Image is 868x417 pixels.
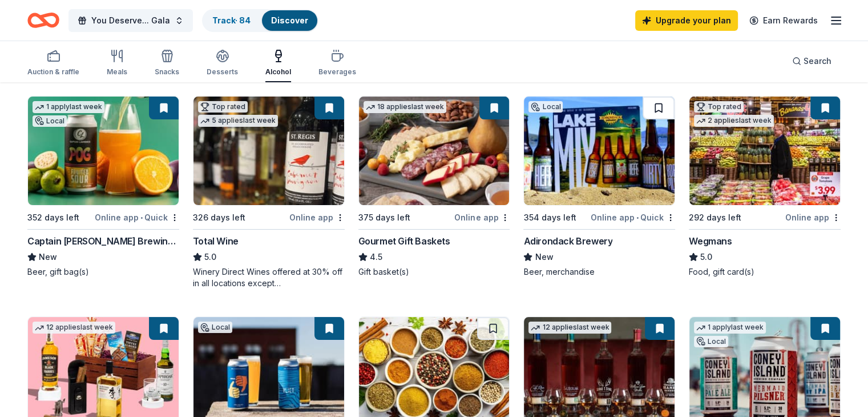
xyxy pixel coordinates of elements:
div: Total Wine [193,234,239,248]
span: Search [804,54,831,68]
div: Gourmet Gift Baskets [358,234,450,248]
span: • [140,213,143,222]
div: 2 applies last week [694,115,774,127]
a: Image for Total WineTop rated5 applieslast week326 days leftOnline appTotal Wine5.0Winery Direct ... [193,96,345,289]
div: 18 applies last week [364,101,446,113]
div: Local [198,322,232,333]
img: Image for Gourmet Gift Baskets [359,97,510,205]
div: Food, gift card(s) [689,266,841,278]
a: Image for Captain Lawrence Brewing Company1 applylast weekLocal352 days leftOnline app•QuickCapta... [27,96,179,278]
span: New [39,250,57,264]
div: Adirondack Brewery [523,234,612,248]
div: Meals [107,67,127,77]
button: Auction & raffle [27,45,79,82]
a: Image for WegmansTop rated2 applieslast week292 days leftOnline appWegmans5.0Food, gift card(s) [689,96,841,278]
div: 12 applies last week [33,322,115,334]
div: Desserts [207,67,238,77]
img: Image for Wegmans [689,97,840,205]
div: 354 days left [523,211,576,224]
div: Local [33,115,67,127]
div: Online app [289,210,345,224]
div: Online app Quick [95,210,179,224]
span: You Deserve... Gala [91,14,170,27]
span: 5.0 [700,250,712,264]
div: 1 apply last week [33,101,104,113]
div: 375 days left [358,211,410,224]
div: Online app [454,210,510,224]
span: New [535,250,553,264]
div: Gift basket(s) [358,266,510,278]
button: Beverages [318,45,356,82]
a: Home [27,7,59,34]
div: 1 apply last week [694,322,766,334]
a: Track· 84 [212,15,251,25]
div: Online app [785,210,841,224]
div: Beverages [318,67,356,77]
img: Image for Total Wine [193,97,344,205]
div: Winery Direct Wines offered at 30% off in all locations except [GEOGRAPHIC_DATA], [GEOGRAPHIC_DAT... [193,266,345,289]
span: • [636,213,639,222]
a: Upgrade your plan [635,10,738,31]
div: Alcohol [265,67,291,77]
div: Top rated [198,101,248,113]
div: 326 days left [193,211,245,224]
img: Image for Adirondack Brewery [524,97,675,205]
button: Search [783,50,841,73]
div: Auction & raffle [27,67,79,77]
button: Alcohol [265,45,291,82]
div: Local [694,336,728,347]
div: Beer, gift bag(s) [27,266,179,278]
span: 5.0 [204,250,216,264]
button: Meals [107,45,127,82]
div: Beer, merchandise [523,266,675,278]
div: 12 applies last week [528,322,611,334]
div: 292 days left [689,211,741,224]
button: Track· 84Discover [202,9,318,32]
button: You Deserve... Gala [68,9,193,32]
button: Desserts [207,45,238,82]
div: Wegmans [689,234,732,248]
div: Captain [PERSON_NAME] Brewing Company [27,234,179,248]
a: Image for Gourmet Gift Baskets18 applieslast week375 days leftOnline appGourmet Gift Baskets4.5Gi... [358,96,510,278]
a: Earn Rewards [742,10,825,31]
div: Online app Quick [591,210,675,224]
div: Snacks [155,67,179,77]
div: Top rated [694,101,744,113]
button: Snacks [155,45,179,82]
div: 352 days left [27,211,79,224]
img: Image for Captain Lawrence Brewing Company [28,97,179,205]
div: Local [528,101,563,113]
span: 4.5 [370,250,382,264]
div: 5 applies last week [198,115,278,127]
a: Image for Adirondack BreweryLocal354 days leftOnline app•QuickAdirondack BreweryNewBeer, merchandise [523,96,675,278]
a: Discover [271,15,308,25]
